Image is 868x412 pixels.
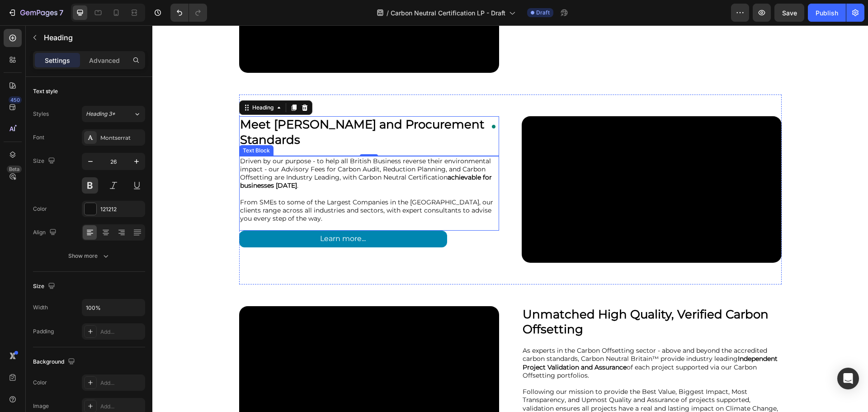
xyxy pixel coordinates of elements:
[782,9,797,17] span: Save
[33,87,58,95] div: Text style
[33,227,58,239] div: Align
[82,106,145,122] button: Heading 3*
[100,328,143,336] div: Add...
[33,205,47,213] div: Color
[370,362,626,395] span: Following our mission to provide the Best Value, Biggest Impact, Most Transparency, and Upmost Qu...
[59,7,63,18] p: 7
[370,321,625,354] span: As experts in the Carbon Offsetting sector - above and beyond the accredited carbon standards, Ca...
[100,379,143,387] div: Add...
[33,155,57,167] div: Size
[774,4,804,22] button: Save
[33,327,54,336] div: Padding
[89,56,120,65] p: Advanced
[68,251,110,260] div: Show more
[100,205,143,213] div: 121212
[152,25,868,412] iframe: To enrich screen reader interactions, please activate Accessibility in Grammarly extension settings
[100,403,143,411] div: Add...
[87,205,295,222] a: Learn more...
[387,8,389,18] span: /
[33,133,44,142] div: Font
[82,299,145,316] input: Auto
[33,248,145,264] button: Show more
[86,110,115,118] span: Heading 3*
[87,91,347,123] h2: Rich Text Editor. Editing area: main
[33,402,49,410] div: Image
[88,148,340,164] strong: achievable for businesses [DATE]
[391,8,505,18] span: Carbon Neutral Certification LP - Draft
[98,78,123,86] div: Heading
[170,4,207,22] div: Undo/Redo
[33,110,49,118] div: Styles
[808,4,846,22] button: Publish
[88,173,341,197] span: From SMEs to some of the Largest Companies in the [GEOGRAPHIC_DATA], our clients range across all...
[4,4,67,22] button: 7
[88,132,340,165] span: Driven by our purpose - to help all British Business reverse their environmental impact - our Adv...
[168,207,213,220] p: Learn more...
[89,121,119,129] div: Text Block
[370,329,625,346] strong: Independent Project Validation and Assurance
[45,56,70,65] p: Settings
[33,379,47,387] div: Color
[33,303,48,312] div: Width
[7,166,22,173] div: Beta
[33,356,77,368] div: Background
[100,134,143,142] div: Montserrat
[44,32,142,43] p: Heading
[369,91,629,237] video: Video
[88,92,332,122] strong: Meet [PERSON_NAME] and Procurement Standards
[370,282,616,312] strong: Unmatched High Quality, Verified Carbon Offsetting
[9,96,22,104] div: 450
[816,8,838,18] div: Publish
[837,368,859,389] div: Open Intercom Messenger
[536,9,550,17] span: Draft
[33,280,57,293] div: Size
